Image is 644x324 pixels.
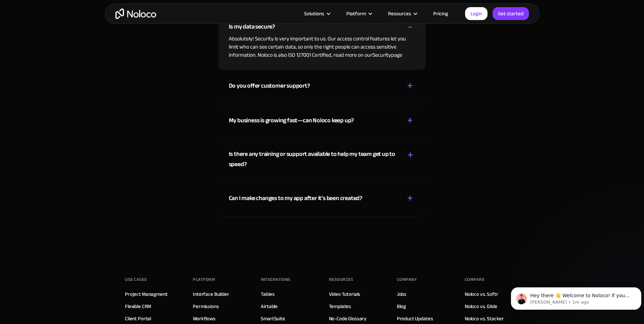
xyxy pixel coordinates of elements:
[125,302,151,311] a: Flexible CRM
[193,302,219,311] a: Permissions
[397,314,433,323] a: Product Updates
[397,274,417,285] div: Company
[193,314,216,323] a: Workflows
[407,80,413,92] div: +
[407,114,413,126] div: +
[388,9,411,18] div: Resources
[380,9,425,18] div: Resources
[229,35,416,59] p: Absolutely! Security is very important to us. Our access control features let you limit who can s...
[229,193,362,203] div: Can I make changes to my app after it’s been created?
[408,21,412,33] div: -
[407,192,413,204] div: +
[125,314,151,323] a: Client Portal
[261,314,285,323] a: SmartSuite
[229,149,398,169] div: Is there any training or support available to help my team get up to speed?
[304,9,324,18] div: Solutions
[229,115,354,126] div: My business is growing fast—can Noloco keep up?
[397,290,406,299] a: Jobs
[125,290,167,299] a: Project Managment
[407,149,413,161] div: +
[115,8,156,19] a: home
[261,290,274,299] a: Tables
[465,314,504,323] a: Noloco vs. Stacker
[193,274,215,285] div: Platform
[329,314,367,323] a: No-Code Glossary
[329,302,351,311] a: Templates
[425,9,457,18] a: Pricing
[465,7,487,20] a: Login
[261,302,278,311] a: Airtable
[329,290,361,299] a: Video Tutorials
[296,9,338,18] div: Solutions
[193,290,229,299] a: Interface Builder
[465,302,497,311] a: Noloco vs. Glide
[229,81,310,91] div: Do you offer customer support?
[508,273,644,321] iframe: Intercom notifications message
[125,274,147,285] div: Use Cases
[397,302,406,311] a: Blog
[372,50,391,60] a: Security
[329,274,353,285] div: Resources
[493,7,529,20] a: Get started
[465,290,498,299] a: Noloco vs. Softr
[229,22,275,32] div: Is my data secure?
[346,9,366,18] div: Platform
[261,274,290,285] div: INTEGRATIONS
[338,9,380,18] div: Platform
[465,274,485,285] div: Compare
